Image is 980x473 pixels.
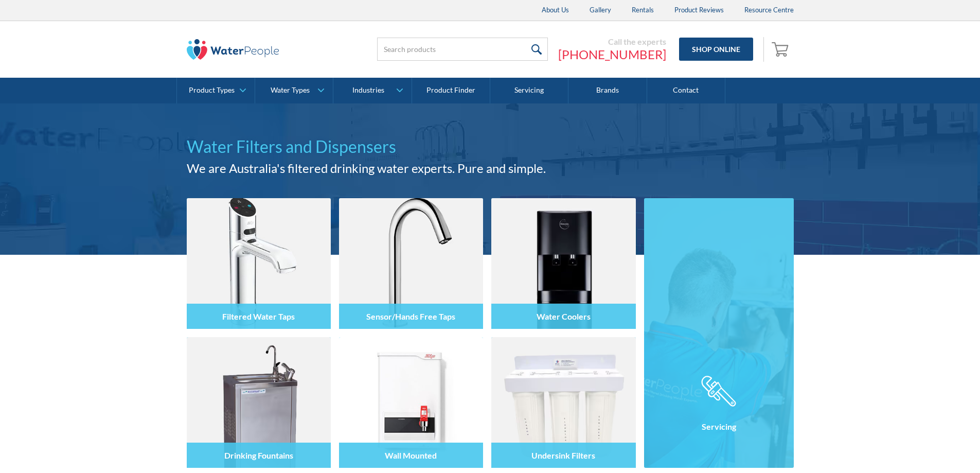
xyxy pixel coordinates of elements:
[412,78,490,103] a: Product Finder
[491,337,635,468] img: Undersink Filters
[490,78,568,103] a: Servicing
[189,86,235,95] div: Product Types
[271,86,310,95] div: Water Types
[772,41,791,57] img: shopping cart
[255,78,333,103] a: Water Types
[385,450,437,460] h4: Wall Mounted
[366,311,455,321] h4: Sensor/Hands Free Taps
[644,198,794,468] a: Servicing
[187,39,279,60] img: The Water People
[537,311,591,321] h4: Water Coolers
[222,311,295,321] h4: Filtered Water Taps
[769,37,794,62] a: Open empty cart
[531,450,595,460] h4: Undersink Filters
[352,86,384,95] div: Industries
[558,37,666,47] div: Call the experts
[702,422,736,431] h4: Servicing
[187,337,331,468] img: Drinking Fountains
[339,337,483,468] img: Wall Mounted
[339,198,483,329] img: Sensor/Hands Free Taps
[177,78,255,103] a: Product Types
[568,78,647,103] a: Brands
[647,78,725,103] a: Contact
[679,38,753,61] a: Shop Online
[558,47,666,62] a: [PHONE_NUMBER]
[224,450,293,460] h4: Drinking Fountains
[377,38,548,61] input: Search products
[491,198,635,329] img: Water Coolers
[187,198,331,329] img: Filtered Water Taps
[333,78,411,103] a: Industries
